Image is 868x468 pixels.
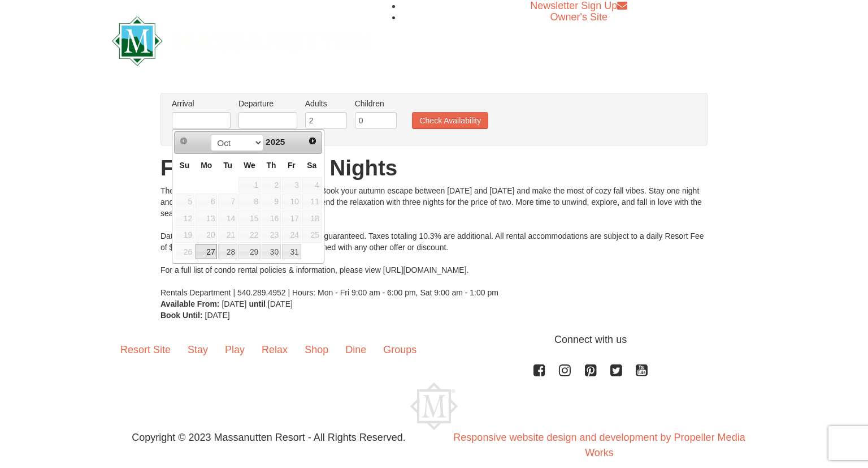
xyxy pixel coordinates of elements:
[175,244,194,260] span: 26
[355,98,397,109] label: Children
[218,244,237,260] a: 28
[238,98,297,109] label: Departure
[112,332,179,367] a: Resort Site
[375,332,425,367] a: Groups
[238,210,261,227] td: unAvailable
[175,194,194,209] span: 5
[296,332,337,367] a: Shop
[267,161,276,170] span: Thursday
[261,193,281,210] td: unAvailable
[282,177,301,193] span: 3
[205,311,230,320] span: [DATE]
[176,133,192,149] a: Prev
[238,226,261,243] td: unAvailable
[282,194,301,209] span: 10
[453,432,745,458] a: Responsive website design and development by Propeller Media Works
[288,161,296,170] span: Friday
[216,332,253,367] a: Play
[218,243,238,260] td: available
[302,227,322,243] span: 25
[410,383,458,430] img: Massanutten Resort Logo
[103,430,434,445] p: Copyright © 2023 Massanutten Resort - All Rights Reserved.
[218,211,237,226] span: 14
[249,299,266,308] strong: until
[308,136,317,145] span: Next
[262,244,281,260] a: 30
[180,161,190,170] span: Sunday
[160,311,203,320] strong: Book Until:
[412,112,488,129] button: Check Availability
[196,244,217,260] a: 27
[281,177,302,194] td: unAvailable
[261,243,281,260] td: available
[175,211,194,226] span: 12
[223,161,232,170] span: Tuesday
[281,243,302,260] td: available
[337,332,375,367] a: Dine
[238,244,261,260] a: 29
[174,243,195,260] td: unAvailable
[305,98,347,109] label: Adults
[238,193,261,210] td: unAvailable
[218,227,237,243] span: 21
[238,177,261,193] span: 1
[282,227,301,243] span: 24
[174,193,195,210] td: unAvailable
[253,332,296,367] a: Relax
[195,243,218,260] td: available
[302,177,322,194] td: unAvailable
[179,332,216,367] a: Stay
[196,194,217,209] span: 6
[238,243,261,260] td: available
[281,193,302,210] td: unAvailable
[218,193,238,210] td: unAvailable
[261,226,281,243] td: unAvailable
[238,177,261,194] td: unAvailable
[218,210,238,227] td: unAvailable
[281,226,302,243] td: unAvailable
[238,211,261,226] span: 15
[174,226,195,243] td: unAvailable
[302,193,322,210] td: unAvailable
[196,211,217,226] span: 13
[112,332,756,347] p: Connect with us
[302,211,322,226] span: 18
[262,177,281,193] span: 2
[175,227,194,243] span: 19
[238,227,261,243] span: 22
[281,210,302,227] td: unAvailable
[302,210,322,227] td: unAvailable
[307,161,316,170] span: Saturday
[160,185,708,298] div: The longer you stay, the more nights you get! Book your autumn escape between [DATE] and [DATE] a...
[218,194,237,209] span: 7
[195,226,218,243] td: unAvailable
[112,16,371,66] img: Massanutten Resort Logo
[266,137,285,147] span: 2025
[196,227,217,243] span: 20
[195,193,218,210] td: unAvailable
[261,210,281,227] td: unAvailable
[282,211,301,226] span: 17
[261,177,281,194] td: unAvailable
[262,227,281,243] span: 23
[302,226,322,243] td: unAvailable
[244,161,255,170] span: Wednesday
[305,133,320,149] a: Next
[222,299,246,308] span: [DATE]
[195,210,218,227] td: unAvailable
[160,157,708,179] h1: Falling for More Nights
[112,26,371,53] a: Massanutten Resort
[282,244,301,260] a: 31
[174,210,195,227] td: unAvailable
[268,299,293,308] span: [DATE]
[238,194,261,209] span: 8
[201,161,212,170] span: Monday
[179,136,188,145] span: Prev
[160,299,220,308] strong: Available From:
[262,194,281,209] span: 9
[550,11,607,23] a: Owner's Site
[218,226,238,243] td: unAvailable
[262,211,281,226] span: 16
[302,194,322,209] span: 11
